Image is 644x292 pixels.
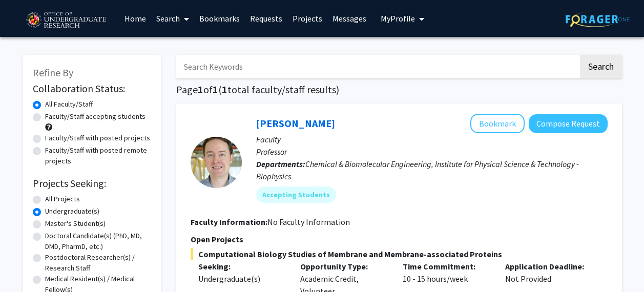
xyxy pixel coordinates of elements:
a: Messages [327,1,371,36]
label: Faculty/Staff with posted remote projects [45,145,151,166]
span: Chemical & Biomolecular Engineering, Institute for Physical Science & Technology - Biophysics [256,159,579,181]
span: 1 [198,83,203,96]
button: Search [580,55,622,78]
button: Compose Request to Jeffery Klauda [529,114,608,133]
span: Refine By [33,66,73,79]
p: Application Deadline: [505,260,592,273]
iframe: Chat [8,246,44,284]
span: 1 [222,83,227,96]
a: Home [119,1,151,36]
p: Professor [256,145,608,158]
a: Bookmarks [194,1,245,36]
label: Doctoral Candidate(s) (PhD, MD, DMD, PharmD, etc.) [45,231,151,252]
span: Computational Biology Studies of Membrane and Membrane-associated Proteins [191,248,608,260]
input: Search Keywords [176,55,578,78]
label: Master's Student(s) [45,218,106,229]
div: Undergraduate(s) [198,273,285,285]
p: Seeking: [198,260,285,273]
span: My Profile [381,13,415,24]
a: [PERSON_NAME] [256,117,335,130]
label: All Projects [45,194,80,204]
h2: Projects Seeking: [33,177,151,190]
h2: Collaboration Status: [33,82,151,95]
p: Opportunity Type: [300,260,387,273]
h1: Page of ( total faculty/staff results) [176,84,622,96]
b: Departments: [256,159,305,169]
label: Undergraduate(s) [45,206,99,217]
p: Time Commitment: [403,260,490,273]
p: Open Projects [191,233,608,245]
b: Faculty Information: [191,217,267,227]
label: All Faculty/Staff [45,99,93,110]
span: No Faculty Information [267,217,350,227]
img: University of Maryland Logo [23,8,109,33]
mat-chip: Accepting Students [256,186,336,203]
button: Add Jeffery Klauda to Bookmarks [470,114,525,133]
a: Requests [245,1,287,36]
a: Projects [287,1,327,36]
p: Faculty [256,133,608,145]
span: 1 [213,83,218,96]
img: ForagerOne Logo [566,11,630,27]
a: Search [151,1,194,36]
label: Faculty/Staff with posted projects [45,133,150,143]
label: Faculty/Staff accepting students [45,111,146,122]
label: Postdoctoral Researcher(s) / Research Staff [45,252,151,274]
